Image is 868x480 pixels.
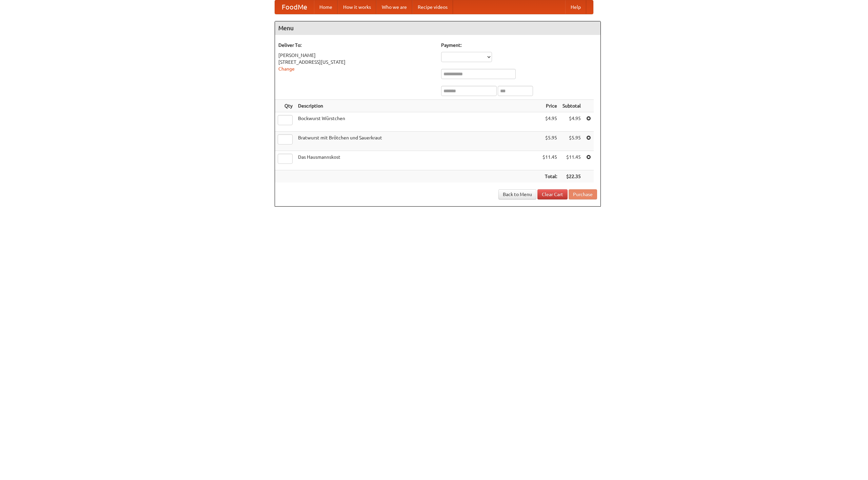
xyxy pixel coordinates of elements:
[560,151,584,170] td: $11.45
[295,112,540,132] td: Bockwurst Würstchen
[560,132,584,151] td: $5.95
[560,112,584,132] td: $4.95
[278,52,434,59] div: [PERSON_NAME]
[275,21,600,35] h4: Menu
[540,100,560,112] th: Price
[295,132,540,151] td: Bratwurst mit Brötchen und Sauerkraut
[540,151,560,170] td: $11.45
[441,42,597,49] h5: Payment:
[498,189,536,199] a: Back to Menu
[338,0,376,14] a: How it works
[569,189,597,199] button: Purchase
[412,0,453,14] a: Recipe videos
[540,170,560,183] th: Total:
[540,112,560,132] td: $4.95
[376,0,412,14] a: Who we are
[565,0,586,14] a: Help
[560,170,584,183] th: $22.35
[275,0,314,14] a: FoodMe
[295,100,540,112] th: Description
[278,66,295,72] a: Change
[314,0,338,14] a: Home
[537,189,568,199] a: Clear Cart
[295,151,540,170] td: Das Hausmannskost
[278,59,434,65] div: [STREET_ADDRESS][US_STATE]
[540,132,560,151] td: $5.95
[275,100,295,112] th: Qty
[560,100,584,112] th: Subtotal
[278,42,434,49] h5: Deliver To:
